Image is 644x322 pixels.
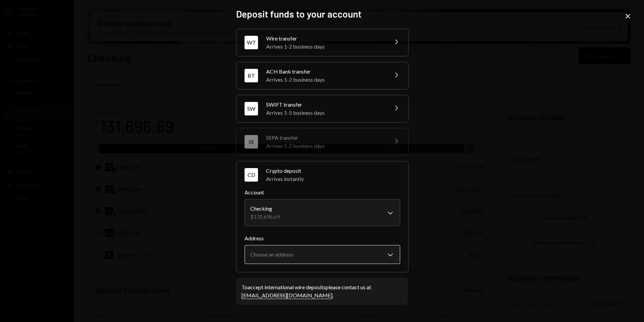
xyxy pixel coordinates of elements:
div: Arrives 1-2 business days [266,76,384,84]
div: Crypto deposit [266,167,400,175]
div: Wire transfer [266,34,384,43]
div: CDCrypto depositArrives instantly [245,188,400,264]
label: Account [245,188,400,196]
div: Arrives 1-5 business days [266,109,384,117]
button: WTWire transferArrives 1-2 business days [236,29,408,56]
div: WT [245,36,258,49]
div: Arrives 1-2 business days [266,43,384,51]
button: CDCrypto depositArrives instantly [236,161,408,188]
div: ACH Bank transfer [266,68,384,76]
div: Arrives instantly [266,175,400,183]
button: Address [245,245,400,264]
div: CD [245,168,258,182]
div: BT [245,69,258,82]
a: [EMAIL_ADDRESS][DOMAIN_NAME] [241,292,332,299]
div: Arrives 1-2 business days [266,142,384,150]
div: SW [245,102,258,115]
div: SEPA transfer [266,134,384,142]
div: SE [245,135,258,149]
label: Address [245,234,400,242]
button: Account [245,199,400,226]
h2: Deposit funds to your account [236,7,408,21]
button: SESEPA transferArrives 1-2 business days [236,128,408,155]
div: SWIFT transfer [266,101,384,109]
div: To accept international wire deposits please contact us at . [241,283,402,299]
button: SWSWIFT transferArrives 1-5 business days [236,95,408,122]
button: BTACH Bank transferArrives 1-2 business days [236,62,408,89]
